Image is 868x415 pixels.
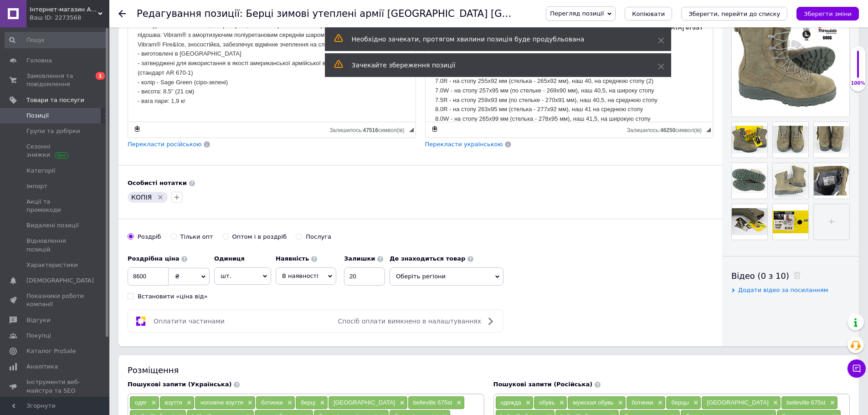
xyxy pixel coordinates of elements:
[632,399,653,406] span: ботинки
[344,255,375,262] b: Залишки
[26,221,79,230] span: Видалені позиції
[26,378,84,395] span: Інструменти веб-майстра та SEO
[154,318,225,325] span: Оплатити частинами
[128,141,201,148] span: Перекласти російською
[524,399,531,407] span: ×
[573,399,613,406] span: мужская обувь
[306,233,331,241] div: Послуга
[26,127,80,135] span: Групи та добірки
[632,10,665,17] span: Копіювати
[409,128,414,132] span: Потягніть для зміни розмірів
[180,233,213,241] div: Тільки опт
[128,255,179,262] b: Роздрібна ціна
[352,61,635,70] div: Зачекайте збереження позиції
[285,399,293,407] span: ×
[688,10,780,17] i: Зберегти, перейти до списку
[691,399,699,407] span: ×
[804,10,852,17] i: Зберегти зміни
[318,399,325,407] span: ×
[397,399,405,407] span: ×
[26,363,58,371] span: Аналітика
[26,277,94,285] span: [DEMOGRAPHIC_DATA]
[26,182,47,190] span: Імпорт
[786,399,825,406] span: belleville 675st
[26,167,55,175] span: Категорії
[246,399,253,407] span: ×
[132,124,142,134] a: Зробити резервну копію зараз
[30,14,109,22] div: Ваш ID: 2273568
[138,292,208,301] div: Встановити «ціна від»
[738,287,828,293] span: Додати відео за посиланням
[165,399,182,406] span: взуття
[681,7,787,20] button: Зберегти, перейти до списку
[282,272,318,279] span: В наявності
[425,141,503,148] span: Перекласти українською
[413,399,452,406] span: belleville 675st
[276,255,309,262] b: Наявність
[26,347,76,355] span: Каталог ProSale
[26,261,78,269] span: Характеристики
[26,96,84,104] span: Товари та послуги
[656,399,663,407] span: ×
[128,364,850,376] div: Розміщення
[329,125,409,133] div: Кiлькiсть символiв
[138,233,161,241] div: Роздріб
[96,72,105,80] span: 1
[501,399,521,406] span: одежда
[352,35,635,44] div: Необхідно зачекати, протягом хвилини позиція буде продубльована
[671,399,689,406] span: берцы
[493,381,593,388] span: Пошукові запити (Російська)
[26,56,52,65] span: Головна
[26,316,50,324] span: Відгуки
[550,10,604,17] span: Перегляд позиції
[707,399,768,406] span: [GEOGRAPHIC_DATA]
[137,8,625,19] h1: Редагування позиції: Берці зимові утеплені армії США Belleville 675ST
[731,271,789,281] span: Відео (0 з 10)
[430,124,440,134] a: Зробити резервну копію зараз
[214,255,245,262] b: Одиниця
[175,273,180,280] span: ₴
[301,399,315,406] span: берці
[149,399,156,407] span: ×
[660,127,675,133] span: 46250
[232,233,287,241] div: Оптом і в роздріб
[771,399,778,407] span: ×
[390,255,465,262] b: Де знаходиться товар
[128,381,231,388] span: Пошукові запити (Українська)
[10,36,70,42] strong: В наличии размеры:
[616,399,623,407] span: ×
[334,399,395,406] span: [GEOGRAPHIC_DATA]
[390,267,503,286] span: Оберіть регіони
[828,399,835,407] span: ×
[118,10,126,17] div: Повернутися назад
[338,318,481,325] span: Спосіб оплати вимкнено в налаштуваннях
[625,7,672,20] button: Копіювати
[557,399,565,407] span: ×
[26,143,84,159] span: Сезонні знижки
[850,46,866,92] div: 100% Якість заповнення
[26,198,84,214] span: Акції та промокоди
[26,237,84,253] span: Відновлення позицій
[796,7,859,20] button: Зберегти зміни
[454,399,462,407] span: ×
[627,125,706,133] div: Кiлькiсть символiв
[847,359,866,378] button: Чат з покупцем
[157,194,164,201] svg: Видалити мітку
[30,5,98,14] span: Інтернет-магазин Army-Store: Берці армії США
[131,194,152,201] span: КОПІЯ
[128,8,416,122] iframe: Редактор, 5F706CA5-E196-4985-BFE1-5B856C952118
[26,72,84,88] span: Замовлення та повідомлення
[261,399,283,406] span: ботинки
[5,32,108,48] input: Пошук
[128,179,187,186] b: Особисті нотатки
[135,399,147,406] span: одяг
[26,292,84,308] span: Показники роботи компанії
[344,267,385,286] input: -
[851,80,865,87] div: 100%
[10,50,278,201] p: 6.0W - на стопу 249х92 мм (по стельке - 269х90 мм), наш 39, на широкую стопу 6.5R - на стопу 251х...
[128,267,169,286] input: 0
[363,127,378,133] span: 47516
[26,112,49,120] span: Позиції
[10,16,277,23] strong: Новые, с бирками, зимние [DEMOGRAPHIC_DATA] армии США [GEOGRAPHIC_DATA] 675ST
[200,399,243,406] span: чоловіче взуття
